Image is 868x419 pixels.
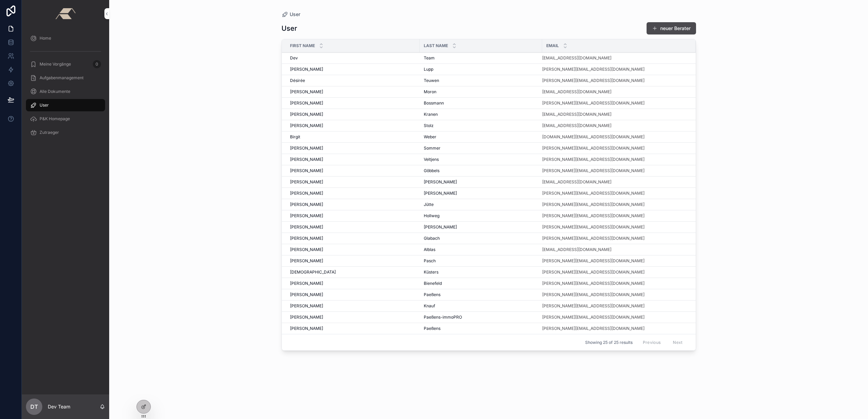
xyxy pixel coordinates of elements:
a: User [281,11,300,18]
a: [EMAIL_ADDRESS][DOMAIN_NAME] [542,123,688,128]
button: neuer Berater [647,22,696,34]
span: Birgit [290,134,300,140]
span: [PERSON_NAME] [290,213,323,219]
a: [PERSON_NAME][EMAIL_ADDRESS][DOMAIN_NAME] [542,202,645,207]
h1: User [281,24,297,33]
span: First name [290,43,315,48]
span: Teuwen [424,78,439,83]
a: Lupp [424,67,538,72]
span: [PERSON_NAME] [290,258,323,264]
a: Glabach [424,236,538,241]
a: [PERSON_NAME][EMAIL_ADDRESS][DOMAIN_NAME] [542,326,688,331]
a: [PERSON_NAME][EMAIL_ADDRESS][DOMAIN_NAME] [542,315,688,320]
span: Email [546,43,559,48]
span: Alle Dokumente [40,89,70,94]
span: DT [30,403,38,411]
span: Veltjens [424,157,439,162]
a: [PERSON_NAME][EMAIL_ADDRESS][DOMAIN_NAME] [542,258,645,264]
span: [PERSON_NAME] [290,202,323,207]
a: [PERSON_NAME] [290,258,416,264]
a: Jütte [424,202,538,207]
a: [PERSON_NAME][EMAIL_ADDRESS][DOMAIN_NAME] [542,292,645,297]
a: [PERSON_NAME][EMAIL_ADDRESS][DOMAIN_NAME] [542,100,688,106]
a: [EMAIL_ADDRESS][DOMAIN_NAME] [542,89,611,95]
span: Alblas [424,247,435,252]
span: [PERSON_NAME] [290,303,323,309]
span: Paeßens-immoPRO [424,315,462,320]
span: Paeßens [424,292,440,297]
span: Göbbels [424,168,439,173]
a: [DOMAIN_NAME][EMAIL_ADDRESS][DOMAIN_NAME] [542,134,645,140]
a: [PERSON_NAME][EMAIL_ADDRESS][DOMAIN_NAME] [542,67,645,72]
a: [PERSON_NAME] [290,281,416,286]
span: Last name [424,43,448,48]
a: Zutraeger [26,126,105,139]
a: Küsters [424,269,538,275]
a: Teuwen [424,78,538,83]
a: [PERSON_NAME][EMAIL_ADDRESS][DOMAIN_NAME] [542,303,645,309]
a: [PERSON_NAME][EMAIL_ADDRESS][DOMAIN_NAME] [542,236,688,241]
a: Knauf [424,303,538,309]
a: Paeßens [424,326,538,331]
a: [PERSON_NAME][EMAIL_ADDRESS][DOMAIN_NAME] [542,281,688,286]
a: [PERSON_NAME] [290,315,416,320]
span: [PERSON_NAME] [424,224,457,230]
span: [PERSON_NAME] [290,100,323,106]
a: [PERSON_NAME] [290,303,416,309]
span: [PERSON_NAME] [424,191,457,196]
a: [PERSON_NAME][EMAIL_ADDRESS][DOMAIN_NAME] [542,168,645,173]
span: [PERSON_NAME] [290,292,323,297]
a: [PERSON_NAME][EMAIL_ADDRESS][DOMAIN_NAME] [542,168,688,173]
a: User [26,99,105,111]
a: [DEMOGRAPHIC_DATA] [290,269,416,275]
a: [EMAIL_ADDRESS][DOMAIN_NAME] [542,123,611,128]
a: [PERSON_NAME][EMAIL_ADDRESS][DOMAIN_NAME] [542,303,688,309]
a: Aufgabenmanagement [26,72,105,84]
a: [PERSON_NAME][EMAIL_ADDRESS][DOMAIN_NAME] [542,157,645,162]
a: Göbbels [424,168,538,173]
a: [PERSON_NAME][EMAIL_ADDRESS][DOMAIN_NAME] [542,67,688,72]
a: [PERSON_NAME] [290,224,416,230]
a: Home [26,32,105,44]
a: [PERSON_NAME][EMAIL_ADDRESS][DOMAIN_NAME] [542,326,645,331]
a: [DOMAIN_NAME][EMAIL_ADDRESS][DOMAIN_NAME] [542,134,688,140]
span: P&K Homepage [40,116,70,122]
span: [PERSON_NAME] [290,123,323,128]
a: [PERSON_NAME][EMAIL_ADDRESS][DOMAIN_NAME] [542,236,645,241]
span: Pasch [424,258,436,264]
a: P&K Homepage [26,113,105,125]
a: [PERSON_NAME] [290,123,416,128]
a: [PERSON_NAME][EMAIL_ADDRESS][DOMAIN_NAME] [542,78,645,83]
a: [PERSON_NAME] [290,326,416,331]
a: [PERSON_NAME] [290,168,416,173]
a: [PERSON_NAME] [290,145,416,151]
span: Kranen [424,112,438,117]
a: [PERSON_NAME] [290,202,416,207]
a: [PERSON_NAME][EMAIL_ADDRESS][DOMAIN_NAME] [542,292,688,297]
a: Stolz [424,123,538,128]
span: Weber [424,134,436,140]
a: [PERSON_NAME][EMAIL_ADDRESS][DOMAIN_NAME] [542,224,645,230]
span: Paeßens [424,326,440,331]
a: Veltjens [424,157,538,162]
a: [PERSON_NAME] [290,157,416,162]
a: [PERSON_NAME] [290,247,416,252]
a: [PERSON_NAME][EMAIL_ADDRESS][DOMAIN_NAME] [542,191,688,196]
span: Lupp [424,67,433,72]
a: [EMAIL_ADDRESS][DOMAIN_NAME] [542,55,688,61]
span: [PERSON_NAME] [424,179,457,185]
a: [EMAIL_ADDRESS][DOMAIN_NAME] [542,112,611,117]
span: [PERSON_NAME] [290,67,323,72]
a: [PERSON_NAME] [290,236,416,241]
a: Bienefeld [424,281,538,286]
a: [EMAIL_ADDRESS][DOMAIN_NAME] [542,89,688,95]
div: 0 [93,60,101,68]
a: [EMAIL_ADDRESS][DOMAIN_NAME] [542,247,611,252]
span: [PERSON_NAME] [290,326,323,331]
span: Bossmann [424,100,444,106]
span: [PERSON_NAME] [290,236,323,241]
a: [EMAIL_ADDRESS][DOMAIN_NAME] [542,112,688,117]
a: Hollweg [424,213,538,219]
a: Alblas [424,247,538,252]
span: Team [424,55,435,61]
